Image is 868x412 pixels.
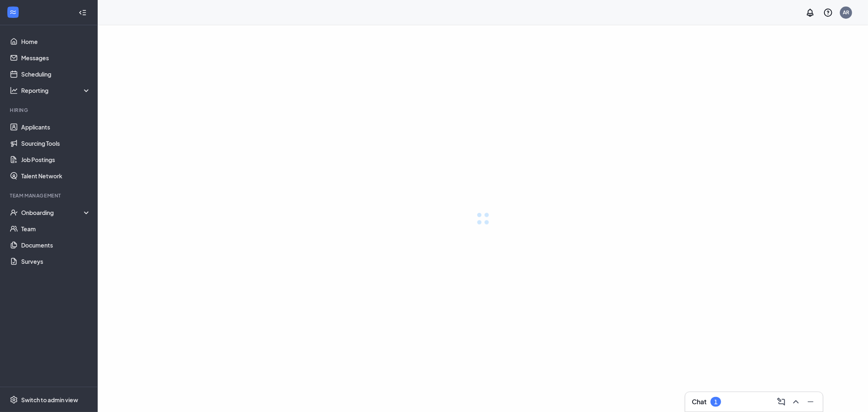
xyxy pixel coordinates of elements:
button: Minimize [803,395,816,408]
svg: Settings [10,396,18,404]
button: ComposeMessage [774,395,787,408]
a: Applicants [21,119,91,135]
a: Sourcing Tools [21,135,91,151]
a: Surveys [21,253,91,270]
svg: Analysis [10,86,18,94]
div: Reporting [21,86,91,94]
button: ChevronUp [789,395,802,408]
a: Talent Network [21,168,91,184]
svg: ComposeMessage [776,397,786,407]
div: Switch to admin view [21,396,78,404]
div: 1 [714,399,717,405]
a: Documents [21,237,91,253]
div: AR [843,9,849,16]
h3: Chat [692,397,706,406]
a: Scheduling [21,66,91,82]
div: Team Management [10,192,89,199]
svg: QuestionInfo [823,8,833,18]
div: Hiring [10,107,89,114]
svg: UserCheck [10,208,18,217]
svg: WorkstreamLogo [9,8,17,16]
a: Team [21,221,91,237]
a: Messages [21,50,91,66]
div: Onboarding [21,208,91,217]
svg: Notifications [805,8,815,18]
a: Home [21,33,91,50]
svg: Minimize [806,397,816,407]
a: Job Postings [21,151,91,168]
svg: Collapse [79,9,87,17]
svg: ChevronUp [791,397,801,407]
